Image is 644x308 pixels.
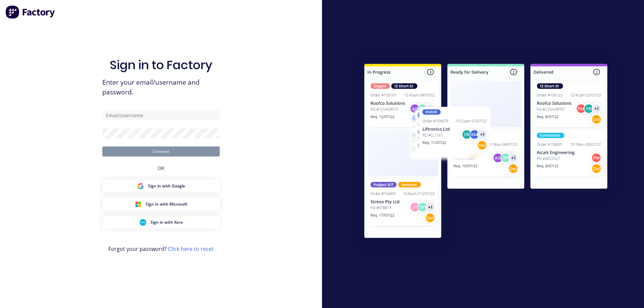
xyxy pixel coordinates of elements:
[102,180,220,192] button: Google Sign inSign in with Google
[108,245,214,253] span: Forgot your password?
[102,216,220,229] button: Xero Sign inSign in with Xero
[146,201,187,207] span: Sign in with Microsoft
[102,146,220,157] button: Continue
[158,157,164,180] div: OR
[5,5,56,19] img: Factory
[137,183,144,189] img: Google Sign in
[350,50,622,254] img: Sign in
[102,198,220,211] button: Microsoft Sign inSign in with Microsoft
[168,245,214,253] a: Click here to reset
[140,219,146,226] img: Xero Sign in
[110,58,212,72] h1: Sign in to Factory
[102,110,220,120] input: Email/Username
[102,78,220,97] span: Enter your email/username and password.
[135,201,142,208] img: Microsoft Sign in
[150,219,183,225] span: Sign in with Xero
[148,183,185,189] span: Sign in with Google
